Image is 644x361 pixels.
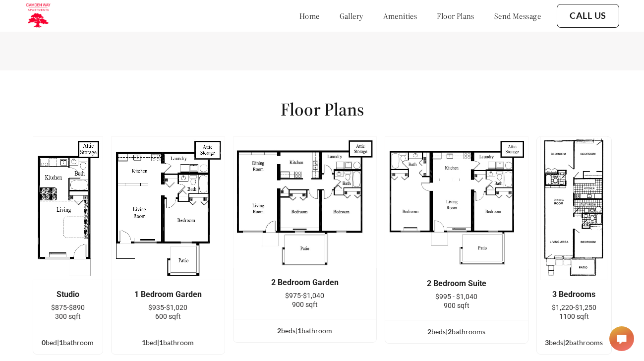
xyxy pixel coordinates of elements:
[112,337,225,348] div: bed | bathroom
[435,293,477,301] span: $995 - $1,040
[540,136,607,280] img: example
[383,11,417,21] a: amenities
[427,327,431,336] span: 2
[292,301,318,308] span: 900 sqft
[142,338,146,347] span: 1
[59,338,63,347] span: 1
[385,136,528,269] img: example
[448,327,452,336] span: 2
[33,136,103,280] img: example
[234,325,376,336] div: bed s | bathroom
[444,301,469,309] span: 900 sqft
[126,290,210,299] div: 1 Bedroom Garden
[285,292,324,300] span: $975-$1,040
[552,290,596,299] div: 3 Bedrooms
[437,11,474,21] a: floor plans
[559,312,589,320] span: 1100 sqft
[33,337,103,348] div: bed | bathroom
[545,338,549,347] span: 3
[55,312,81,320] span: 300 sqft
[25,2,51,29] img: camden_logo.png
[537,337,611,348] div: bed s | bathroom s
[248,278,361,287] div: 2 Bedroom Garden
[385,326,528,337] div: bed s | bathroom s
[565,338,569,347] span: 2
[159,338,163,347] span: 1
[148,303,187,311] span: $935-$1,020
[277,326,281,335] span: 2
[494,11,541,21] a: send message
[557,4,619,28] button: Call Us
[400,279,513,288] div: 2 Bedroom Suite
[552,303,596,311] span: $1,220-$1,250
[299,11,320,21] a: home
[51,303,85,311] span: $875-$890
[297,326,301,335] span: 1
[42,338,46,347] span: 0
[155,312,181,320] span: 600 sqft
[340,11,363,21] a: gallery
[48,290,88,299] div: Studio
[570,10,606,21] a: Call Us
[281,98,364,120] h1: Floor Plans
[111,136,225,280] img: example
[233,136,377,268] img: example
